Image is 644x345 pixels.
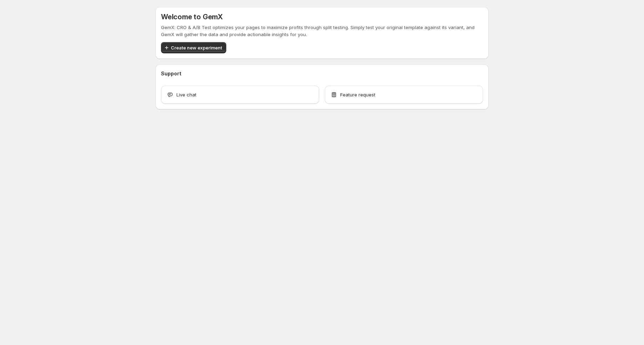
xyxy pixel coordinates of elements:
p: GemX: CRO & A/B Test optimizes your pages to maximize profits through split testing. Simply test ... [161,24,483,38]
span: Feature request [340,91,375,98]
span: Live chat [176,91,196,98]
span: Create new experiment [171,44,222,51]
h5: Welcome to GemX [161,13,223,21]
h3: Support [161,70,181,77]
button: Create new experiment [161,42,226,53]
